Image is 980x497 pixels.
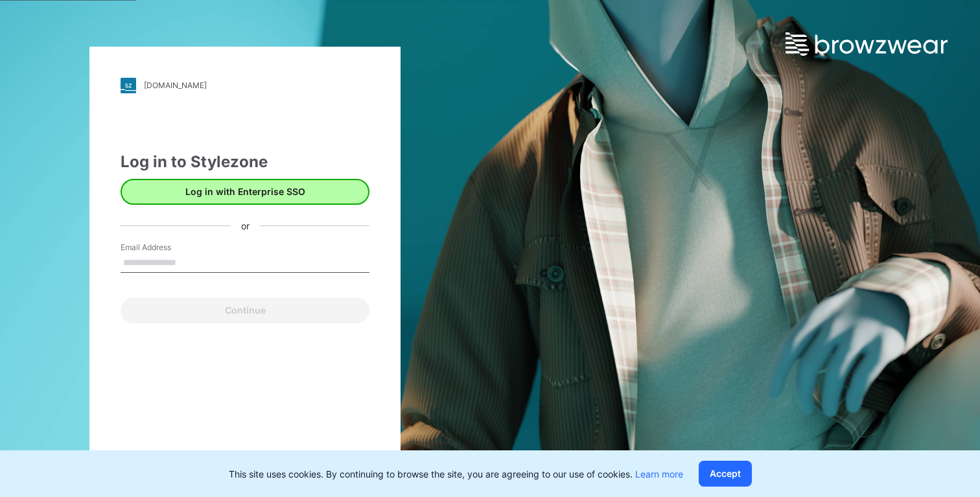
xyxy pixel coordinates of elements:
[121,78,136,93] img: stylezone-logo.562084cfcfab977791bfbf7441f1a819.svg
[121,150,369,174] div: Log in to Stylezone
[635,468,683,480] a: Learn more
[229,467,683,481] p: This site uses cookies. By continuing to browse the site, you are agreeing to our use of cookies.
[231,219,260,233] div: or
[121,78,369,93] a: [DOMAIN_NAME]
[786,32,948,56] img: browzwear-logo.e42bd6dac1945053ebaf764b6aa21510.svg
[699,461,752,487] button: Accept
[144,80,207,90] div: [DOMAIN_NAME]
[121,242,211,253] label: Email Address
[121,179,369,205] button: Log in with Enterprise SSO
